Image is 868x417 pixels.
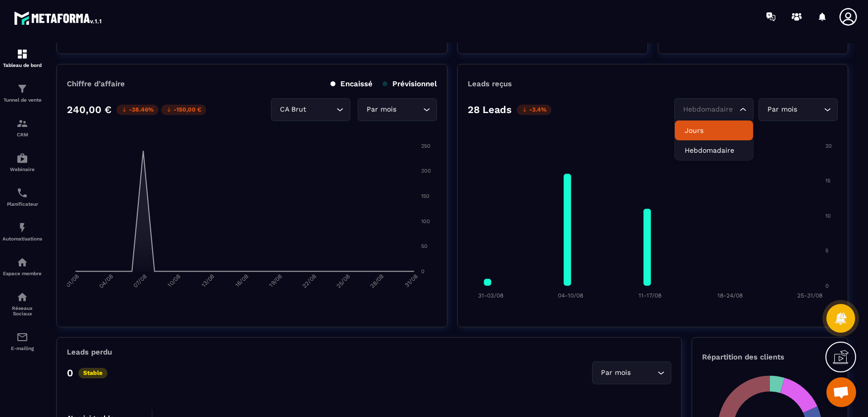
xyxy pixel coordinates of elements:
p: -150,00 € [161,105,206,115]
p: CRM [2,132,42,137]
p: Encaissé [330,79,373,88]
img: automations [16,152,28,164]
p: 28 Leads [468,104,512,116]
p: Espace membre [2,271,42,276]
div: Search for option [759,98,838,121]
img: logo [14,9,103,27]
a: automationsautomationsWebinaire [2,145,42,179]
p: -3.4% [517,105,551,115]
tspan: 0 [825,283,829,289]
tspan: 31/08 [403,273,419,289]
tspan: 50 [421,243,428,249]
span: Par mois [598,367,633,378]
div: Search for option [271,98,350,121]
a: schedulerschedulerPlanificateur [2,179,42,214]
tspan: 5 [825,247,828,254]
tspan: 100 [421,218,430,225]
tspan: 01/08 [65,273,81,289]
p: Tableau de bord [2,62,42,68]
tspan: 18-24/08 [717,292,743,299]
tspan: 28/08 [369,273,385,290]
p: 240,00 € [67,104,111,116]
tspan: 31-03/08 [478,292,503,299]
p: E-mailing [2,346,42,351]
img: email [16,331,28,343]
p: Leads perdu [67,348,112,357]
p: Prévisionnel [382,79,437,88]
a: social-networksocial-networkRéseaux Sociaux [2,284,42,324]
a: formationformationTunnel de vente [2,75,42,110]
span: CA Brut [277,104,308,115]
input: Search for option [681,104,737,115]
img: social-network [16,291,28,303]
input: Search for option [633,367,655,378]
tspan: 20 [825,143,832,149]
img: formation [16,83,28,95]
a: formationformationTableau de bord [2,41,42,75]
span: Par mois [765,104,799,115]
p: Planificateur [2,201,42,207]
p: Chiffre d’affaire [67,79,125,88]
tspan: 11-17/08 [639,292,661,299]
tspan: 07/08 [132,273,149,290]
a: formationformationCRM [2,110,42,145]
tspan: 16/08 [234,273,250,289]
p: Leads reçus [468,79,512,88]
tspan: 04/08 [98,273,114,290]
tspan: 10/08 [166,273,182,289]
a: automationsautomationsAutomatisations [2,214,42,249]
div: Search for option [358,98,437,121]
input: Search for option [398,104,421,115]
p: Stable [78,368,108,378]
div: Search for option [592,361,671,384]
img: formation [16,118,28,129]
div: Search for option [674,98,754,121]
a: Ouvrir le chat [826,377,856,407]
img: scheduler [16,187,28,199]
tspan: 25-31/08 [797,292,822,299]
tspan: 150 [421,193,430,199]
p: Webinaire [2,167,42,172]
a: automationsautomationsEspace membre [2,249,42,284]
p: Jours [685,125,743,135]
tspan: 19/08 [268,273,283,289]
tspan: 04-10/08 [558,292,583,299]
span: Par mois [364,104,398,115]
input: Search for option [308,104,334,115]
p: Automatisations [2,236,42,241]
tspan: 200 [421,168,431,174]
tspan: 15 [825,178,830,184]
tspan: 0 [421,268,425,275]
p: Hebdomadaire [685,145,743,155]
tspan: 250 [421,143,431,149]
p: 0 [67,367,73,379]
p: Répartition des clients [702,353,838,361]
a: emailemailE-mailing [2,324,42,358]
input: Search for option [799,104,821,115]
p: Réseaux Sociaux [2,305,42,316]
tspan: 10 [825,213,831,219]
p: Tunnel de vente [2,97,42,103]
img: automations [16,222,28,234]
p: -38.46% [116,105,159,115]
img: formation [16,48,28,60]
tspan: 22/08 [301,273,317,290]
img: automations [16,256,28,268]
tspan: 13/08 [200,273,216,289]
tspan: 25/08 [335,273,351,290]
